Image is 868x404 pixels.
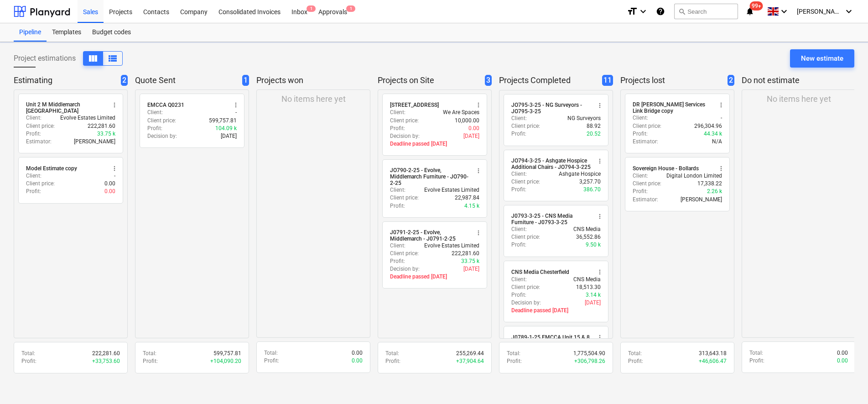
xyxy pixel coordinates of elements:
div: Unit 2 M Middlemarch [GEOGRAPHIC_DATA] [26,102,105,115]
a: Pipeline [14,23,47,42]
p: Client : [633,115,648,122]
p: Deadline passed [DATE] [390,273,479,281]
span: more_vert [596,268,603,275]
p: Projects on Site [378,75,481,86]
span: more_vert [717,102,725,109]
p: Client : [511,170,527,178]
div: JO795-3-25 - NG Surveyors - JO795-3-25 [511,102,591,115]
span: more_vert [475,229,482,236]
iframe: Chat Widget [822,360,868,404]
p: 18,513.30 [576,283,601,291]
span: 11 [602,75,613,86]
p: Client : [26,173,42,180]
p: Profit : [390,257,405,265]
p: - [114,173,115,180]
p: We Are Spaces [443,109,479,117]
div: J0791-2-25 - Evolve, Middlemarch - J0791-2-25 [390,229,469,242]
p: 44.34 k [704,130,722,138]
p: 0.00 [352,350,363,357]
i: keyboard_arrow_down [779,6,790,17]
p: 0.00 [104,180,115,188]
p: 2.26 k [707,188,722,196]
span: View as columns [88,53,99,64]
p: Projects Completed [499,75,598,86]
p: Decision by : [511,299,541,307]
p: 0.00 [837,350,848,357]
div: J0789-1-25 EMCCA Unit 15 & 8 [511,334,590,341]
p: Profit : [633,188,648,196]
div: EMCCA Q0231 [147,102,184,109]
p: Total : [385,350,399,358]
span: more_vert [717,165,725,173]
p: Client : [390,242,405,250]
p: Ashgate Hospice [559,170,601,178]
i: keyboard_arrow_down [638,6,649,17]
p: [PERSON_NAME] [681,196,722,204]
p: 17,338.22 [697,180,722,188]
p: Profit : [511,241,526,249]
div: Model Estimate copy [26,165,77,173]
p: Estimator : [26,138,52,146]
div: [STREET_ADDRESS] [390,102,439,109]
p: 33.75 k [97,130,115,138]
div: Budget codes [87,23,136,42]
span: 2 [728,75,734,86]
span: more_vert [475,168,482,175]
p: 22,987.84 [455,194,479,202]
p: Client price : [511,122,540,130]
p: Total : [507,350,520,358]
div: JO794-3-25 - Ashgate Hospice Additional Chairs - JO794-3-225 [511,157,591,170]
p: [DATE] [463,266,479,273]
p: Evolve Estates Limited [60,115,115,122]
div: CNS Media Chesterfield [511,268,569,275]
p: 0.00 [837,357,848,365]
p: Profit : [511,186,526,194]
p: Profit : [26,130,41,138]
p: Profit : [264,357,279,365]
i: keyboard_arrow_down [843,6,854,17]
i: notifications [745,6,754,17]
p: Client price : [390,117,419,125]
p: Total : [21,350,35,358]
p: Client price : [511,178,540,186]
p: Client price : [26,180,55,188]
p: 88.92 [587,122,601,130]
button: Search [674,4,738,19]
p: + 46,606.47 [699,358,727,366]
p: [DATE] [585,299,601,307]
span: 1 [307,5,316,12]
p: Client price : [390,250,419,257]
div: Templates [47,23,87,42]
p: Client : [511,226,527,233]
p: Projects won [256,75,367,86]
span: more_vert [596,157,603,164]
div: J0793-3-25 - CNS Media Furniture - J0793-3-25 [511,213,591,226]
p: Profit : [511,291,526,299]
p: Profit : [390,125,405,132]
span: more_vert [596,213,603,220]
p: 255,269.44 [456,350,484,358]
p: 386.70 [583,186,601,194]
span: 3 [485,75,492,86]
p: 313,643.18 [699,350,727,358]
p: Client : [511,275,527,283]
p: Client price : [26,122,55,130]
p: 3.14 k [586,291,601,299]
span: 1 [242,75,249,86]
p: Profit : [143,358,158,366]
p: Quote Sent [135,75,239,86]
p: Client price : [147,117,176,125]
p: 0.00 [468,125,479,132]
p: Profit : [26,188,41,196]
p: 222,281.60 [88,122,115,130]
p: Estimator : [633,196,658,204]
p: 4.15 k [464,202,479,210]
span: View as columns [107,53,118,64]
div: DR [PERSON_NAME] Services Link Bridge copy [633,102,712,115]
p: Total : [143,350,156,358]
p: 36,552.86 [576,233,601,241]
p: Profit : [147,125,162,132]
p: 0.00 [104,188,115,196]
span: more_vert [596,334,603,341]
